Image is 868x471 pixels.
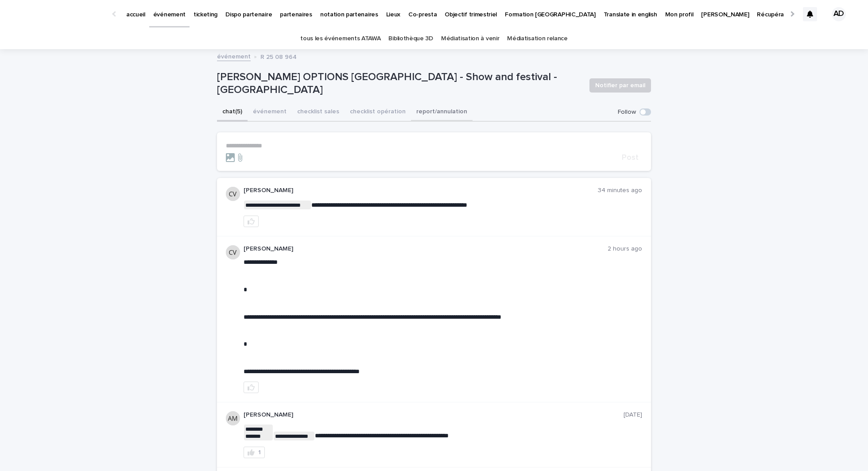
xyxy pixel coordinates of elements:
[258,449,261,456] div: 1
[244,447,265,458] button: 1
[260,51,297,61] p: R 25 08 964
[595,81,645,90] span: Notifier par email
[441,28,500,49] a: Médiatisation à venir
[624,411,642,419] p: [DATE]
[589,78,651,93] button: Notifier par email
[832,7,846,21] div: AD
[244,216,259,227] button: like this post
[217,103,248,122] button: chat (5)
[217,51,251,61] a: événement
[244,187,598,194] p: [PERSON_NAME]
[608,245,642,253] p: 2 hours ago
[598,187,642,194] p: 34 minutes ago
[244,245,608,253] p: [PERSON_NAME]
[622,154,639,162] span: Post
[507,28,568,49] a: Médiatisation relance
[18,5,104,23] img: Ls34BcGeRexTGTNfXpUC
[345,103,411,122] button: checklist opération
[217,71,582,97] p: [PERSON_NAME] OPTIONS [GEOGRAPHIC_DATA] - Show and festival - [GEOGRAPHIC_DATA]
[300,28,380,49] a: tous les événements ATAWA
[292,103,345,122] button: checklist sales
[244,382,259,393] button: like this post
[248,103,292,122] button: événement
[244,411,624,419] p: [PERSON_NAME]
[411,103,473,122] button: report/annulation
[618,108,636,116] p: Follow
[388,28,433,49] a: Bibliothèque 3D
[618,154,642,162] button: Post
